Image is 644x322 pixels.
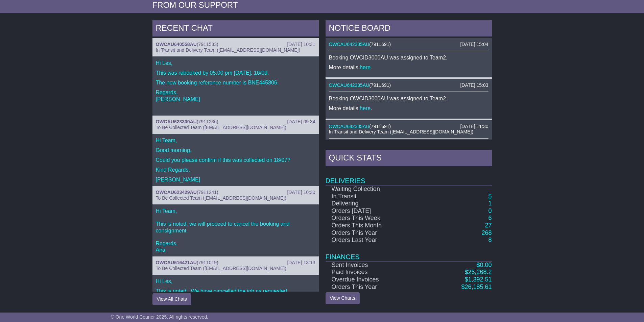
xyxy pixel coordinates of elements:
[287,119,315,125] div: [DATE] 09:34
[156,89,315,102] p: Regards, [PERSON_NAME]
[156,79,315,86] p: The new booking reference number is BNE445806.
[156,278,315,284] p: Hi Les,
[326,283,426,291] td: Orders This Year
[468,269,492,275] span: 25,268.2
[156,208,315,253] p: Hi Team, This is noted, we will proceed to cancel the booking and consignment. Regards, Aira
[464,276,492,283] a: $1,392.51
[326,168,492,185] td: Deliveries
[329,42,369,47] a: OWCAU642335AU
[156,42,197,47] a: OWCAU640558AU
[287,260,315,266] div: [DATE] 13:13
[360,65,371,70] a: here
[326,222,426,229] td: Orders This Month
[326,185,426,193] td: Waiting Collection
[326,292,360,304] a: View Charts
[198,42,217,47] span: 7911533
[156,147,315,153] p: Good morning.
[461,283,492,290] a: $26,185.61
[198,119,217,124] span: 7911236
[464,283,492,290] span: 26,185.61
[156,42,315,47] div: ( )
[326,261,426,269] td: Sent Invoices
[329,54,488,61] p: Booking OWCID3000AU was assigned to Team2.
[156,137,315,144] p: Hi Team,
[111,314,209,320] span: © One World Courier 2025. All rights reserved.
[476,262,492,268] a: $0.00
[329,124,369,129] a: OWCAU642335AU
[156,260,197,265] a: OWCAU616421AU
[326,20,492,38] div: NOTICE BOARD
[156,60,315,66] p: Hi Les,
[329,95,488,102] p: Booking OWCID3000AU was assigned to Team2.
[371,124,389,129] span: 7911691
[156,190,197,195] a: OWCAU623429AU
[329,64,488,71] p: More details: .
[481,229,492,236] a: 268
[488,207,492,214] a: 0
[480,262,492,268] span: 0.00
[156,260,315,266] div: ( )
[156,266,286,271] span: To Be Collected Team ([EMAIL_ADDRESS][DOMAIN_NAME])
[152,0,492,10] div: FROM OUR SUPPORT
[329,82,369,88] a: OWCAU642335AU
[326,215,426,222] td: Orders This Week
[485,222,492,229] a: 27
[326,193,426,200] td: In Transit
[198,260,217,265] span: 7911019
[488,200,492,207] a: 1
[156,167,315,173] p: Kind Regards,
[326,200,426,207] td: Delivering
[488,215,492,221] a: 6
[371,42,389,47] span: 7911691
[156,125,286,130] span: To Be Collected Team ([EMAIL_ADDRESS][DOMAIN_NAME])
[152,293,191,305] button: View All Chats
[326,207,426,215] td: Orders [DATE]
[329,42,488,47] div: ( )
[460,124,488,129] div: [DATE] 11:30
[156,157,315,163] p: Could you please confirm if this was collected on 18/07?
[488,193,492,200] a: 5
[326,237,426,244] td: Orders Last Year
[460,42,488,47] div: [DATE] 15:04
[156,288,315,294] p: This is noted. We have cancelled the job as requested.
[326,244,492,261] td: Finances
[156,47,301,53] span: In Transit and Delivery Team ([EMAIL_ADDRESS][DOMAIN_NAME])
[198,190,217,195] span: 7911241
[156,195,286,201] span: To Be Collected Team ([EMAIL_ADDRESS][DOMAIN_NAME])
[464,269,492,275] a: $25,268.2
[287,42,315,47] div: [DATE] 10:31
[326,150,492,168] div: Quick Stats
[329,124,488,129] div: ( )
[156,119,197,124] a: OWCAU623300AU
[156,176,315,183] p: [PERSON_NAME]
[156,70,315,76] p: This was rebooked by 05:00 pm [DATE]. 16/09.
[152,20,319,38] div: RECENT CHAT
[360,105,371,111] a: here
[488,237,492,243] a: 8
[329,82,488,88] div: ( )
[326,269,426,276] td: Paid Invoices
[326,229,426,237] td: Orders This Year
[460,82,488,88] div: [DATE] 15:03
[329,129,474,134] span: In Transit and Delivery Team ([EMAIL_ADDRESS][DOMAIN_NAME])
[329,105,488,112] p: More details: .
[287,190,315,195] div: [DATE] 10:30
[371,82,389,88] span: 7911691
[468,276,492,283] span: 1,392.51
[156,190,315,195] div: ( )
[156,119,315,125] div: ( )
[326,276,426,283] td: Overdue Invoices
